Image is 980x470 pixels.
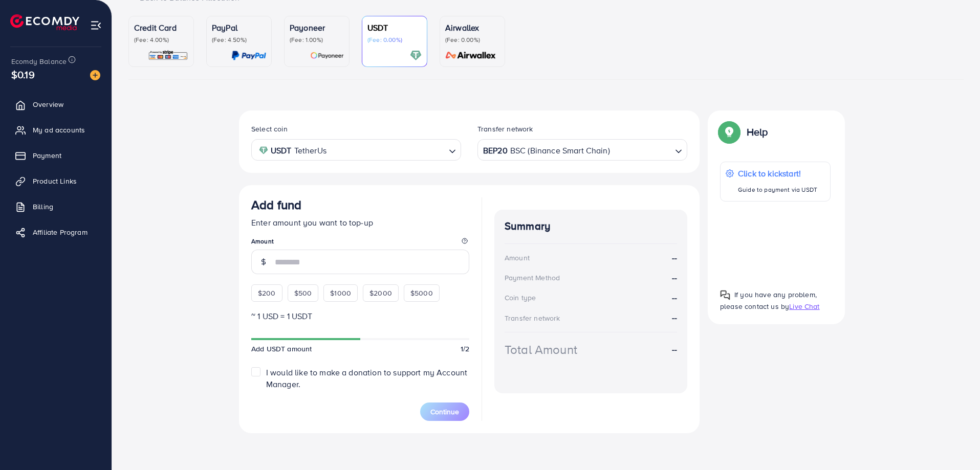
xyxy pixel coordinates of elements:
[90,70,100,80] img: image
[259,146,268,155] img: coin
[672,272,677,284] strong: --
[33,99,63,109] span: Overview
[430,407,459,417] span: Continue
[505,313,560,323] div: Transfer network
[442,50,499,61] img: card
[410,50,422,61] img: card
[8,171,104,191] a: Product Links
[720,289,817,311] span: If you have any problem, please contact us by
[330,142,445,158] input: Search for option
[477,139,687,160] div: Search for option
[330,288,351,298] span: $1000
[369,288,392,298] span: $2000
[445,36,499,44] p: (Fee: 0.00%)
[258,288,276,298] span: $200
[251,139,461,160] div: Search for option
[148,50,188,61] img: card
[672,252,677,264] strong: --
[445,21,499,34] p: Airwallex
[33,176,77,186] span: Product Links
[8,145,104,166] a: Payment
[294,288,312,298] span: $500
[672,312,677,323] strong: --
[251,344,312,354] span: Add USDT amount
[251,237,469,250] legend: Amount
[747,126,768,138] p: Help
[461,344,469,354] span: 1/2
[611,142,671,158] input: Search for option
[33,227,88,237] span: Affiliate Program
[505,273,560,283] div: Payment Method
[367,21,422,34] p: USDT
[672,292,677,304] strong: --
[11,67,35,82] span: $0.19
[8,94,104,115] a: Overview
[789,301,819,311] span: Live Chat
[251,124,288,134] label: Select coin
[294,143,326,158] span: TetherUs
[8,196,104,217] a: Billing
[505,253,530,263] div: Amount
[11,56,67,66] span: Ecomdy Balance
[505,293,536,303] div: Coin type
[251,310,469,322] p: ~ 1 USD = 1 USDT
[505,220,677,233] h4: Summary
[505,341,577,359] div: Total Amount
[410,288,433,298] span: $5000
[271,143,292,158] strong: USDT
[483,143,508,158] strong: BEP20
[251,197,301,212] h3: Add fund
[937,424,972,462] iframe: Chat
[420,402,469,421] button: Continue
[90,19,102,31] img: menu
[266,367,467,390] span: I would like to make a donation to support my Account Manager.
[251,216,469,229] p: Enter amount you want to top-up
[738,167,817,180] p: Click to kickstart!
[720,290,730,300] img: Popup guide
[212,36,266,44] p: (Fee: 4.50%)
[33,125,85,135] span: My ad accounts
[367,36,422,44] p: (Fee: 0.00%)
[33,202,53,212] span: Billing
[8,120,104,140] a: My ad accounts
[310,50,344,61] img: card
[8,222,104,242] a: Affiliate Program
[738,184,817,196] p: Guide to payment via USDT
[672,344,677,355] strong: --
[33,150,61,161] span: Payment
[212,21,266,34] p: PayPal
[10,14,79,30] img: logo
[720,123,738,141] img: Popup guide
[290,36,344,44] p: (Fee: 1.00%)
[290,21,344,34] p: Payoneer
[134,21,188,34] p: Credit Card
[477,124,533,134] label: Transfer network
[134,36,188,44] p: (Fee: 4.00%)
[510,143,610,158] span: BSC (Binance Smart Chain)
[231,50,266,61] img: card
